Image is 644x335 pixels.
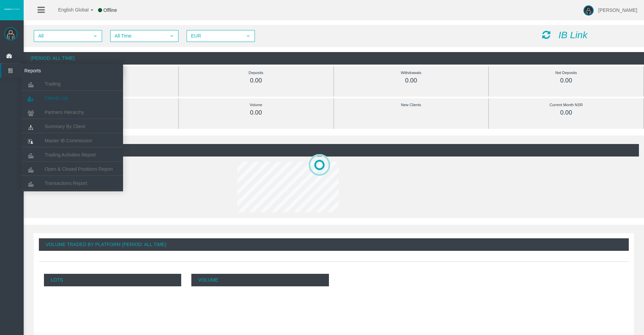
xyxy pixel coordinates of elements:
a: Partners Hierarchy [22,106,123,118]
a: Trading Activities Report [22,149,123,161]
span: [PERSON_NAME] [598,7,637,13]
span: EUR [187,31,242,41]
div: Withdrawals [349,69,473,77]
span: Offline [103,7,117,13]
span: Clients List [45,95,68,101]
a: Reports [1,64,123,78]
span: Master IB Commission [45,138,92,143]
div: 0.00 [194,77,318,85]
div: Net Deposits [504,69,628,77]
div: New Clients [349,101,473,109]
span: select [245,33,251,39]
span: Transactions Report [45,181,87,186]
div: Current Month NSR [504,101,628,109]
span: Summary By Client [45,124,85,129]
img: logo.svg [3,8,20,10]
a: Clients List [22,92,123,104]
span: select [93,33,98,39]
span: Open & Closed Positions Report [45,166,113,172]
p: Volume [191,274,329,286]
span: select [169,33,174,39]
a: Trading [22,78,123,90]
div: Volume [194,101,318,109]
div: Volume Traded By Platform (Period: All Time) [39,238,629,251]
span: Trading Activities Report [45,152,96,158]
span: All Time [111,31,166,41]
div: 0.00 [349,77,473,85]
span: Partners Hierarchy [45,110,84,115]
div: 0.00 [504,109,628,117]
img: user-image [583,5,594,16]
p: Lots [44,274,181,286]
div: (Period: All Time) [29,144,639,157]
a: Transactions Report [22,177,123,189]
span: Trading [45,81,61,87]
span: All [34,31,89,41]
div: 0.00 [194,109,318,117]
i: IB Link [558,30,588,40]
div: 0.00 [504,77,628,85]
span: English Global [49,7,89,13]
div: (Period: All Time) [24,52,644,65]
div: Deposits [194,69,318,77]
span: Reports [19,64,86,78]
a: Summary By Client [22,120,123,133]
a: Open & Closed Positions Report [22,163,123,175]
i: Reload Dashboard [542,30,550,40]
a: Master IB Commission [22,135,123,147]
